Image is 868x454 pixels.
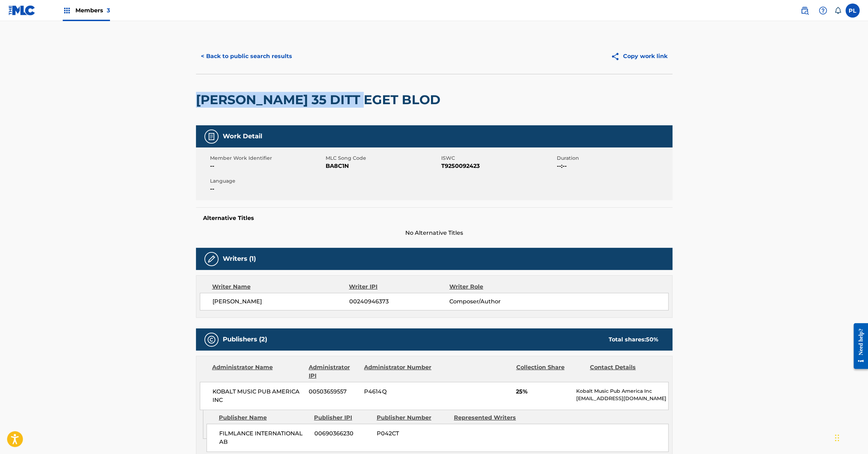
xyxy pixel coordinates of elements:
span: 25% [516,387,571,396]
h5: Work Detail [223,132,262,140]
span: P4614Q [364,387,432,396]
img: Top Rightsholders [63,6,71,15]
span: -- [210,185,324,193]
span: 00503659557 [309,387,359,396]
div: Administrator IPI [309,363,359,380]
div: Total shares: [609,335,658,344]
h5: Alternative Titles [203,215,665,222]
div: Writer Name [212,283,349,291]
a: Public Search [798,4,812,18]
span: KOBALT MUSIC PUB AMERICA INC [213,387,304,404]
div: Represented Writers [454,414,526,422]
span: BA8C1N [326,162,439,170]
span: 00240946373 [349,297,449,306]
img: Work Detail [207,132,216,141]
img: Publishers [207,335,216,344]
span: 50 % [646,336,658,343]
span: FILMLANCE INTERNATIONAL AB [219,429,309,446]
p: Kobalt Music Pub America Inc [576,387,668,395]
span: -- [210,162,324,170]
img: Writers [207,255,216,263]
span: No Alternative Titles [196,229,672,237]
img: MLC Logo [8,5,36,15]
div: Chatt-widget [833,420,868,454]
p: [EMAIL_ADDRESS][DOMAIN_NAME] [576,395,668,402]
div: Collection Share [516,363,584,380]
img: Copy work link [611,52,623,61]
h2: [PERSON_NAME] 35 DITT EGET BLOD [196,92,444,108]
span: 00690366230 [314,429,371,438]
div: Help [816,4,830,18]
span: MLC Song Code [326,155,439,162]
div: Writer IPI [349,283,449,291]
div: Contact Details [590,363,658,380]
span: Language [210,177,324,185]
span: ISWC [441,155,555,162]
span: Members [75,6,110,14]
span: P042CT [377,429,449,438]
h5: Writers (1) [223,255,256,263]
div: Publisher Name [219,414,309,422]
span: T9250092423 [441,162,555,170]
h5: Publishers (2) [223,335,267,343]
img: search [800,6,809,15]
span: Composer/Author [449,297,541,306]
div: Administrator Name [212,363,303,380]
div: Notifications [834,7,841,14]
button: < Back to public search results [196,48,297,65]
iframe: Chat Widget [833,420,868,454]
span: --:-- [557,162,671,170]
span: [PERSON_NAME] [213,297,349,306]
span: 3 [107,7,110,14]
div: Dra [835,427,839,448]
div: Publisher Number [377,414,449,422]
iframe: Resource Center [848,318,868,374]
div: Administrator Number [364,363,432,380]
span: Member Work Identifier [210,155,324,162]
button: Copy work link [606,48,672,65]
div: Publisher IPI [314,414,371,422]
div: Writer Role [449,283,541,291]
span: Duration [557,155,671,162]
img: help [819,6,827,15]
div: User Menu [845,4,860,18]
